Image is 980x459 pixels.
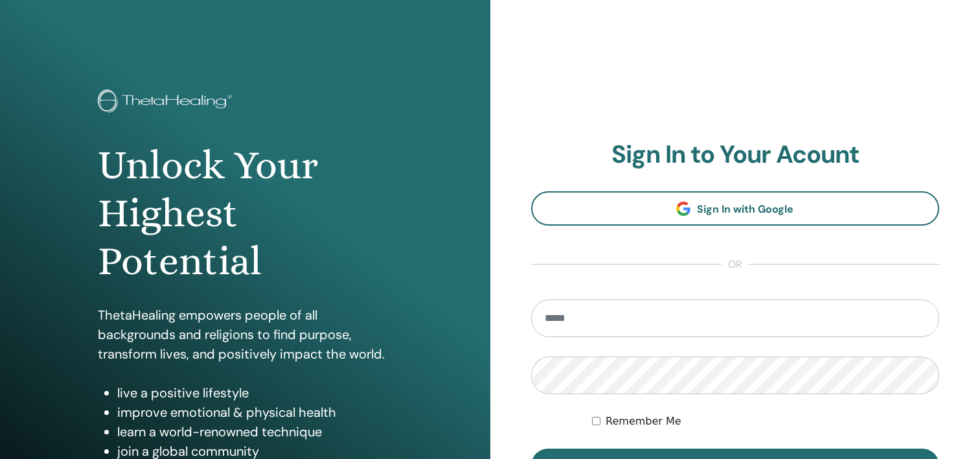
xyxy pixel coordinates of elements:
[117,403,392,422] li: improve emotional & physical health
[722,257,749,272] span: or
[697,202,793,216] span: Sign In with Google
[98,305,392,364] p: ThetaHealing empowers people of all backgrounds and religions to find purpose, transform lives, a...
[117,422,392,441] li: learn a world-renowned technique
[592,414,939,429] div: Keep me authenticated indefinitely or until I manually logout
[117,383,392,403] li: live a positive lifestyle
[98,141,392,286] h1: Unlock Your Highest Potential
[531,191,940,226] a: Sign In with Google
[531,140,940,170] h2: Sign In to Your Acount
[606,414,681,429] label: Remember Me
